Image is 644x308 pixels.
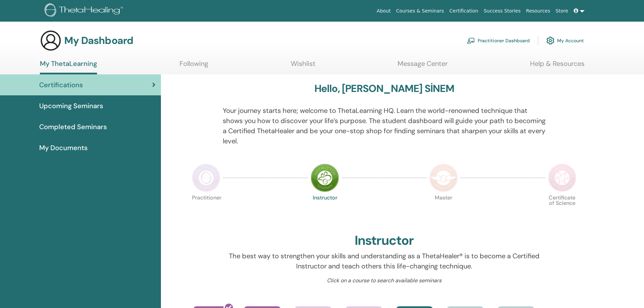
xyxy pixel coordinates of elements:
p: Master [429,195,458,223]
a: My Account [546,33,584,48]
img: chalkboard-teacher.svg [467,38,475,44]
a: Success Stories [481,5,523,17]
img: Certificate of Science [548,164,576,192]
p: Your journey starts here; welcome to ThetaLearning HQ. Learn the world-renowned technique that sh... [223,105,546,146]
a: Practitioner Dashboard [467,33,530,48]
a: Store [553,5,571,17]
a: My ThetaLearning [40,60,97,74]
span: Completed Seminars [39,122,107,132]
a: Certification [447,5,481,17]
a: Message Center [398,60,448,73]
p: Instructor [311,195,339,223]
p: Practitioner [192,195,220,223]
span: Upcoming Seminars [39,101,103,111]
span: Certifications [39,80,83,90]
h3: Hello, [PERSON_NAME] SİNEM [314,82,454,95]
a: Courses & Seminars [393,5,447,17]
img: Master [429,164,458,192]
span: My Documents [39,143,88,153]
img: Instructor [311,164,339,192]
a: About [374,5,393,17]
h2: Instructor [355,233,414,248]
p: Certificate of Science [548,195,576,223]
img: generic-user-icon.jpg [40,30,62,51]
a: Following [180,60,208,73]
a: Help & Resources [530,60,585,73]
p: Click on a course to search available seminars [223,277,546,285]
p: The best way to strengthen your skills and understanding as a ThetaHealer® is to become a Certifi... [223,251,546,271]
img: cog.svg [546,35,554,46]
a: Resources [523,5,553,17]
img: logo.png [45,3,125,19]
h3: My Dashboard [64,34,133,47]
a: Wishlist [291,60,315,73]
img: Practitioner [192,164,220,192]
